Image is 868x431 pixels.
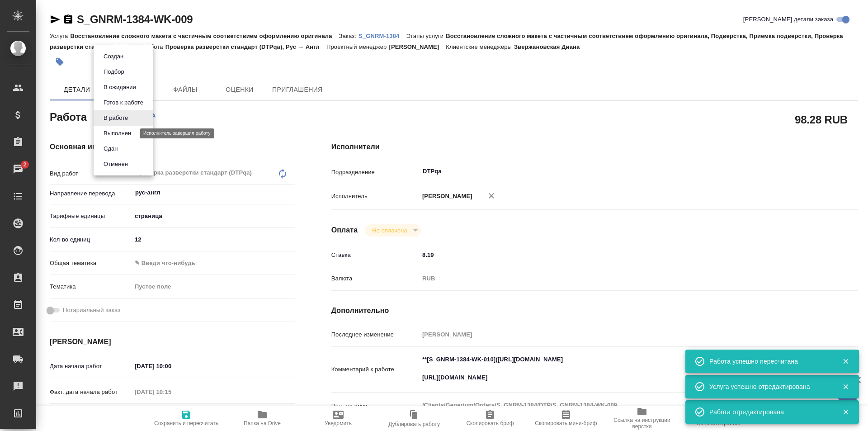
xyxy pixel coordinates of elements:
div: Работа отредактирована [709,407,829,417]
button: В работе [101,113,131,123]
button: В ожидании [101,82,139,92]
button: Создан [101,52,126,62]
button: Сдан [101,144,120,154]
button: Подбор [101,67,127,77]
button: Выполнен [101,128,134,138]
button: Закрыть [836,383,855,391]
button: Готов к работе [101,98,146,108]
div: Услуга успешно отредактирована [709,382,829,391]
button: Закрыть [836,408,855,416]
button: Отменен [101,159,131,169]
div: Работа успешно пересчитана [709,357,829,366]
button: Закрыть [836,357,855,365]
